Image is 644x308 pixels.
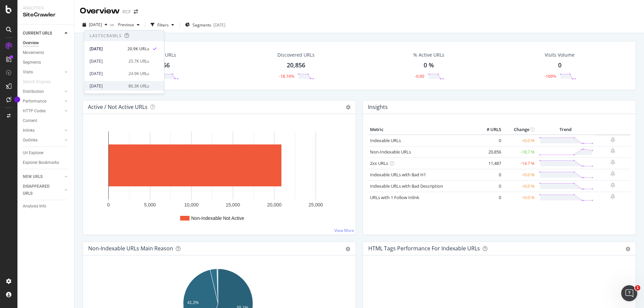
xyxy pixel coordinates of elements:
[23,40,39,47] div: Overview
[503,180,536,192] td: +0.0 %
[334,228,354,233] a: View More
[23,108,46,115] div: HTTP Codes
[545,52,575,58] div: Visits Volume
[621,285,637,301] iframe: Intercom live chat
[110,22,115,27] span: vs
[23,98,63,105] a: Performance
[368,245,480,252] div: HTML Tags Performance for Indexable URLs
[476,135,503,146] td: 0
[544,73,556,79] div: -100%
[187,300,199,305] text: 41.2%
[89,22,102,27] span: 2025 Sep. 6th
[23,149,69,157] a: Url Explorer
[368,103,388,112] h4: Insights
[415,73,424,79] div: -0.00
[127,46,149,52] div: 20.9K URLs
[476,125,503,135] th: # URLS
[23,30,63,37] a: CURRENT URLS
[23,137,38,144] div: Outlinks
[610,160,615,165] div: bell-plus
[610,194,615,199] div: bell-plus
[23,173,43,180] div: NEW URLS
[23,98,46,105] div: Performance
[503,192,536,203] td: +0.0 %
[90,83,124,89] div: [DATE]
[345,247,350,251] div: gear
[90,33,122,39] div: Last 5 Crawls
[23,88,63,95] a: Distribution
[346,105,351,110] i: Options
[23,49,69,56] a: Movements
[370,172,426,178] a: Indexable URLs with Bad H1
[122,8,131,15] div: RCF
[370,194,419,200] a: URLs with 1 Follow Inlink
[370,160,388,166] a: 2xx URLs
[23,59,41,66] div: Segments
[23,69,63,76] a: Visits
[23,30,52,37] div: CURRENT URLS
[23,117,69,124] a: Content
[635,285,640,291] span: 1
[23,59,69,66] a: Segments
[23,149,44,157] div: Url Explorer
[287,61,305,70] div: 20,856
[80,19,110,30] button: [DATE]
[88,125,348,229] svg: A chart.
[370,137,401,143] a: Indexable URLs
[128,83,149,89] div: 86.3K URLs
[128,71,149,77] div: 24.9K URLs
[309,202,323,207] text: 25,000
[23,127,63,134] a: Inlinks
[23,137,63,144] a: Outlinks
[536,125,595,135] th: Trend
[267,202,281,207] text: 20,000
[503,135,536,146] td: +0.0 %
[90,71,124,77] div: [DATE]
[23,203,46,210] div: Analysis Info
[88,245,173,252] div: Non-Indexable URLs Main Reason
[503,158,536,169] td: -14.7 %
[157,22,169,28] div: Filters
[115,22,134,27] span: Previous
[610,148,615,153] div: bell-plus
[610,182,615,188] div: bell-plus
[558,61,561,70] div: 0
[23,159,59,166] div: Explorer Bookmarks
[23,5,69,11] div: Analytics
[476,180,503,192] td: 0
[503,146,536,158] td: -18.7 %
[90,46,123,52] div: [DATE]
[610,171,615,176] div: bell-plus
[626,247,630,251] div: gear
[610,137,615,142] div: bell-plus
[476,146,503,158] td: 20,856
[23,127,35,134] div: Inlinks
[144,202,156,207] text: 5,000
[370,183,443,189] a: Indexable URLs with Bad Description
[23,11,69,19] div: SiteCrawler
[148,19,177,30] button: Filters
[23,78,57,85] a: Search Engines
[14,97,20,103] div: Tooltip anchor
[23,183,57,197] div: DISAPPEARED URLS
[476,158,503,169] td: 11,487
[128,58,149,64] div: 25.7K URLs
[23,173,63,180] a: NEW URLS
[503,169,536,180] td: +0.0 %
[476,192,503,203] td: 0
[193,22,211,28] span: Segments
[88,103,148,112] h4: Active / Not Active URLs
[23,88,44,95] div: Distribution
[184,202,199,207] text: 10,000
[115,19,142,30] button: Previous
[23,108,63,115] a: HTTP Codes
[134,9,138,14] div: arrow-right-arrow-left
[424,61,434,70] div: 0 %
[23,49,44,56] div: Movements
[277,52,315,58] div: Discovered URLs
[23,159,69,166] a: Explorer Bookmarks
[370,149,411,155] a: Non-Indexable URLs
[23,69,33,76] div: Visits
[23,40,69,47] a: Overview
[107,202,110,207] text: 0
